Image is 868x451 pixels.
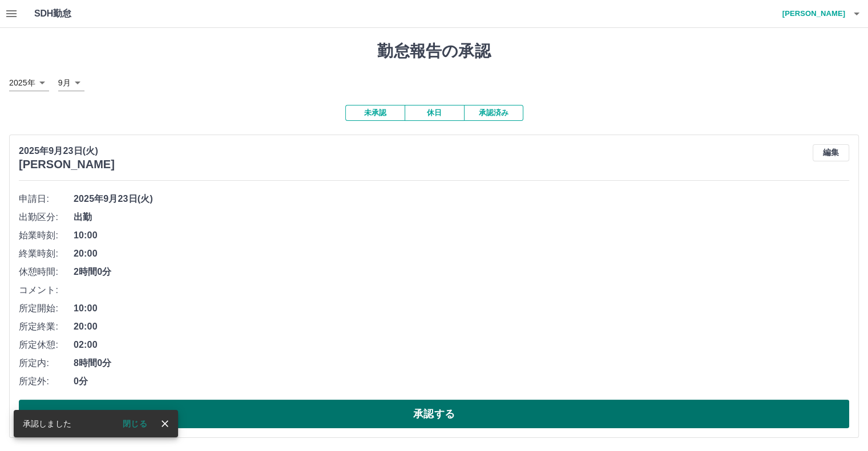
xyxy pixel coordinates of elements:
span: 20:00 [74,320,849,334]
span: 申請日: [19,192,74,206]
p: 2025年9月23日(火) [19,144,115,158]
h1: 勤怠報告の承認 [9,42,859,61]
button: 閉じる [114,415,156,432]
div: 2025年 [9,75,49,91]
button: 休日 [405,105,464,121]
span: 2025年9月23日(火) [74,192,849,206]
button: 未承認 [345,105,405,121]
span: 10:00 [74,302,849,315]
span: 休憩時間: [19,265,74,279]
button: 承認済み [464,105,523,121]
div: 9月 [58,75,84,91]
span: コメント: [19,283,74,297]
span: 10:00 [74,229,849,242]
button: close [156,415,173,432]
span: 所定開始: [19,302,74,315]
div: 承認しました [23,413,71,434]
span: 所定終業: [19,320,74,334]
span: 出勤区分: [19,210,74,224]
span: 8時間0分 [74,356,849,370]
span: 20:00 [74,247,849,261]
span: 所定外: [19,375,74,388]
span: 02:00 [74,338,849,352]
span: 2時間0分 [74,265,849,279]
span: 始業時刻: [19,229,74,242]
button: 承認する [19,400,849,428]
h3: [PERSON_NAME] [19,158,115,171]
span: 出勤 [74,210,849,224]
span: 所定内: [19,356,74,370]
span: 終業時刻: [19,247,74,261]
span: 所定休憩: [19,338,74,352]
button: 編集 [813,144,849,161]
span: 0分 [74,375,849,388]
